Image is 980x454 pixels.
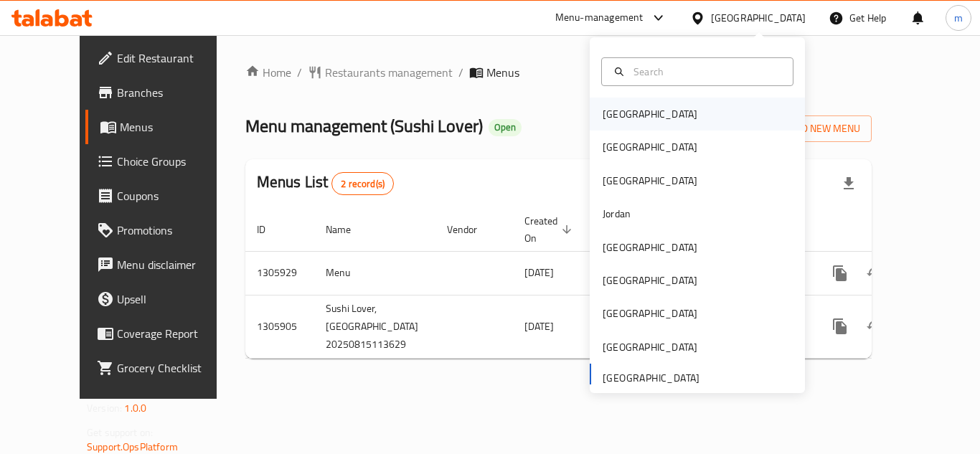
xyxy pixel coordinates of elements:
table: enhanced table [245,208,972,359]
button: more [823,256,857,290]
div: [GEOGRAPHIC_DATA] [603,339,697,355]
span: Created On [524,212,576,247]
td: 1305929 [245,251,314,295]
span: Add New Menu [772,120,860,138]
span: m [954,10,963,26]
span: Choice Groups [117,153,232,170]
a: Restaurants management [308,64,453,81]
button: Add New Menu [760,115,872,142]
div: Open [489,119,522,136]
th: Actions [811,208,972,252]
span: [DATE] [524,263,554,282]
div: [GEOGRAPHIC_DATA] [603,240,697,255]
span: Upsell [117,290,232,308]
span: Coverage Report [117,325,232,342]
input: Search [628,64,784,80]
span: Name [326,221,369,238]
a: Coupons [85,179,243,213]
div: [GEOGRAPHIC_DATA] [603,273,697,288]
span: 1.0.0 [124,399,146,417]
a: Grocery Checklist [85,351,243,385]
span: Menus [120,118,232,136]
a: Choice Groups [85,144,243,179]
span: Coupons [117,187,232,204]
span: Branches [117,84,232,101]
div: Jordan [603,206,631,222]
div: Menu-management [555,9,644,27]
span: Grocery Checklist [117,359,232,377]
button: more [823,309,857,344]
a: Promotions [85,213,243,247]
span: Vendor [447,221,496,238]
div: Total records count [331,172,394,195]
a: Branches [85,75,243,110]
span: Version: [87,399,122,417]
td: Menu [314,251,435,295]
span: Promotions [117,222,232,239]
span: Menu management ( Sushi Lover ) [245,110,483,142]
span: Open [489,121,522,133]
a: Home [245,64,291,81]
nav: breadcrumb [245,64,872,81]
div: [GEOGRAPHIC_DATA] [603,306,697,321]
span: ID [257,221,284,238]
a: Upsell [85,282,243,316]
td: Sushi Lover, [GEOGRAPHIC_DATA] 20250815113629 [314,295,435,358]
span: Edit Restaurant [117,49,232,67]
li: / [458,64,463,81]
span: 2 record(s) [332,177,393,191]
span: Menu disclaimer [117,256,232,273]
div: [GEOGRAPHIC_DATA] [711,10,806,26]
span: Restaurants management [325,64,453,81]
td: 1305905 [245,295,314,358]
button: Change Status [857,309,892,344]
a: Coverage Report [85,316,243,351]
h2: Menus List [257,171,394,195]
div: [GEOGRAPHIC_DATA] [603,173,697,189]
div: [GEOGRAPHIC_DATA] [603,106,697,122]
span: Menus [486,64,519,81]
a: Menus [85,110,243,144]
div: [GEOGRAPHIC_DATA] [603,139,697,155]
li: / [297,64,302,81]
a: Edit Restaurant [85,41,243,75]
button: Change Status [857,256,892,290]
a: Menu disclaimer [85,247,243,282]
div: Export file [831,166,866,201]
span: Get support on: [87,423,153,442]
span: [DATE] [524,317,554,336]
